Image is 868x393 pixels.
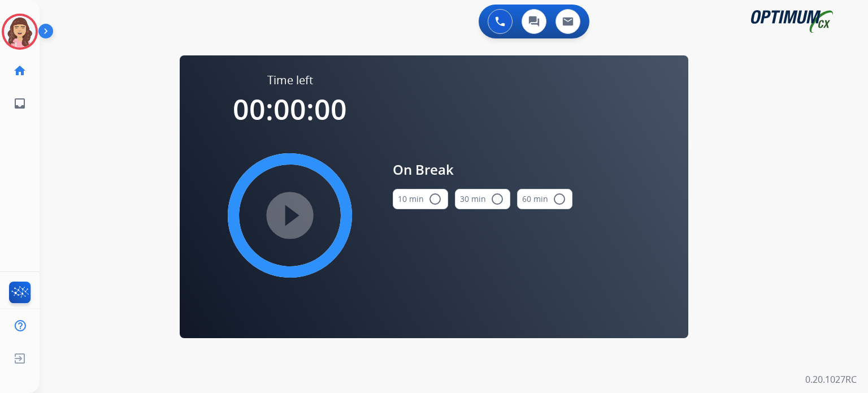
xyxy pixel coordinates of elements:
mat-icon: radio_button_unchecked [553,192,566,206]
button: 10 min [393,189,448,209]
span: On Break [393,159,572,180]
mat-icon: inbox [13,97,27,110]
img: avatar [4,16,36,47]
span: 00:00:00 [233,90,347,128]
mat-icon: radio_button_unchecked [491,192,504,206]
mat-icon: home [13,64,27,77]
p: 0.20.1027RC [805,373,857,386]
button: 60 min [517,189,572,209]
span: Time left [267,72,313,88]
button: 30 min [455,189,510,209]
mat-icon: radio_button_unchecked [428,192,442,206]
